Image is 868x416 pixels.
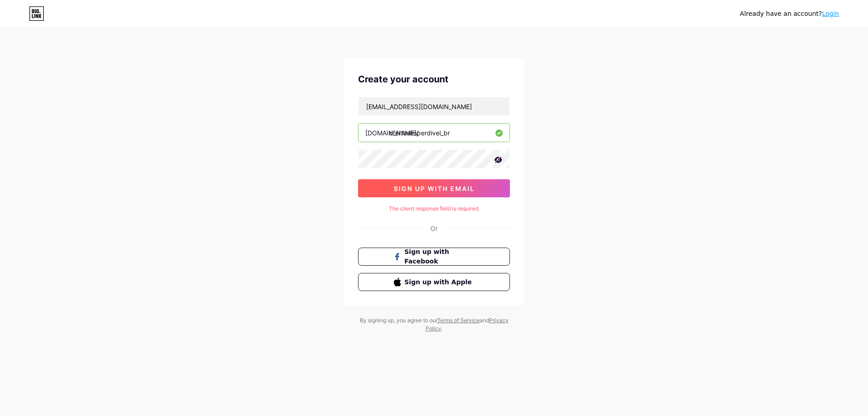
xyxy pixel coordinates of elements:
[357,316,511,333] div: By signing up, you agree to our and .
[358,179,510,197] button: sign up with email
[358,273,510,291] button: Sign up with Apple
[359,97,509,115] input: Email
[359,124,509,142] input: username
[394,185,475,192] span: sign up with email
[405,277,475,287] span: Sign up with Apple
[358,248,510,266] button: Sign up with Facebook
[405,247,475,266] span: Sign up with Facebook
[358,72,510,86] div: Create your account
[740,9,839,19] div: Already have an account?
[365,128,419,138] div: [DOMAIN_NAME]/
[437,317,480,324] a: Terms of Service
[430,224,438,233] div: Or
[822,10,839,17] a: Login
[358,205,510,213] div: The client response field is required.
